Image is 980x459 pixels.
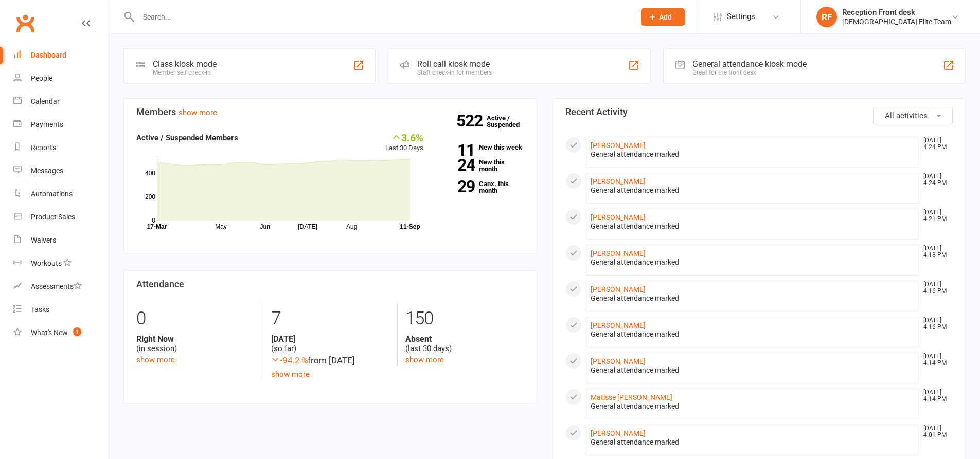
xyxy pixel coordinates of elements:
[136,303,255,334] div: 0
[591,177,646,186] a: [PERSON_NAME]
[405,334,524,354] div: (last 30 days)
[456,113,487,128] strong: 522
[918,281,952,295] time: [DATE] 4:16 PM
[591,357,646,365] a: [PERSON_NAME]
[918,209,952,223] time: [DATE] 4:21 PM
[439,144,524,151] a: 11New this week
[918,245,952,259] time: [DATE] 4:18 PM
[13,298,109,321] a: Tasks
[591,294,915,303] div: General attendance marked
[31,328,68,337] div: What's New
[271,370,310,379] a: show more
[727,5,755,28] span: Settings
[13,90,109,113] a: Calendar
[31,143,56,152] div: Reports
[271,303,389,334] div: 7
[591,150,915,159] div: General attendance marked
[918,353,952,366] time: [DATE] 4:14 PM
[591,249,646,258] a: [PERSON_NAME]
[873,107,953,124] button: All activities
[13,229,109,252] a: Waivers
[13,252,109,275] a: Workouts
[153,69,217,76] div: Member self check-in
[842,8,951,17] div: Reception Front desk
[271,354,389,368] div: from [DATE]
[135,10,628,24] input: Search...
[31,97,60,105] div: Calendar
[591,213,646,222] a: [PERSON_NAME]
[918,173,952,187] time: [DATE] 4:24 PM
[13,159,109,182] a: Messages
[179,108,217,117] a: show more
[136,279,524,289] h3: Attendance
[136,133,238,142] strong: Active / Suspended Members
[439,180,524,194] a: 29Canx. this month
[271,334,389,344] strong: [DATE]
[487,107,532,136] a: 522Active / Suspended
[31,120,63,128] div: Payments
[13,206,109,229] a: Product Sales
[842,17,951,26] div: [DEMOGRAPHIC_DATA] Elite Team
[31,259,62,267] div: Workouts
[591,321,646,329] a: [PERSON_NAME]
[405,303,524,334] div: 150
[918,389,952,402] time: [DATE] 4:14 PM
[385,132,423,143] div: 3.6%
[591,330,915,339] div: General attendance marked
[13,44,109,67] a: Dashboard
[136,334,255,344] strong: Right Now
[591,186,915,195] div: General attendance marked
[439,142,475,158] strong: 11
[13,113,109,136] a: Payments
[31,282,82,290] div: Assessments
[918,317,952,331] time: [DATE] 4:16 PM
[12,10,38,36] a: Clubworx
[692,69,807,76] div: Great for the front desk
[659,13,672,21] span: Add
[918,425,952,438] time: [DATE] 4:01 PM
[591,402,915,411] div: General attendance marked
[31,167,63,175] div: Messages
[405,355,444,364] a: show more
[385,132,423,154] div: Last 30 Days
[692,59,807,69] div: General attendance kiosk mode
[271,355,308,365] span: -94.2 %
[13,136,109,159] a: Reports
[591,258,915,267] div: General attendance marked
[13,321,109,344] a: What's New1
[31,305,49,314] div: Tasks
[417,59,492,69] div: Roll call kiosk mode
[31,51,66,59] div: Dashboard
[136,107,524,117] h3: Members
[13,275,109,298] a: Assessments
[271,334,389,354] div: (so far)
[73,327,81,336] span: 1
[439,157,475,173] strong: 24
[591,222,915,231] div: General attendance marked
[816,7,837,27] div: RF
[591,366,915,375] div: General attendance marked
[13,67,109,90] a: People
[591,438,915,447] div: General attendance marked
[31,190,73,198] div: Automations
[591,285,646,293] a: [PERSON_NAME]
[591,429,646,437] a: [PERSON_NAME]
[918,137,952,151] time: [DATE] 4:24 PM
[591,393,672,401] a: Matisse [PERSON_NAME]
[31,236,56,244] div: Waivers
[641,8,685,26] button: Add
[31,213,75,221] div: Product Sales
[439,159,524,172] a: 24New this month
[565,107,953,117] h3: Recent Activity
[136,334,255,354] div: (in session)
[13,182,109,206] a: Automations
[439,179,475,194] strong: 29
[405,334,524,344] strong: Absent
[136,355,175,364] a: show more
[591,141,646,150] a: [PERSON_NAME]
[153,59,217,69] div: Class kiosk mode
[885,111,928,120] span: All activities
[31,74,52,82] div: People
[417,69,492,76] div: Staff check-in for members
